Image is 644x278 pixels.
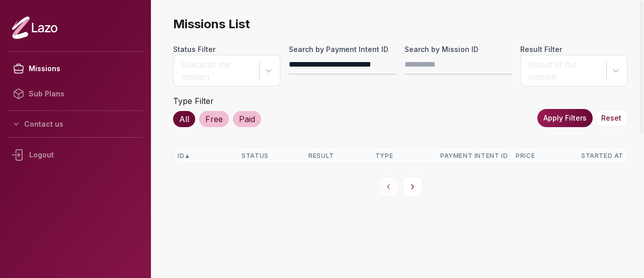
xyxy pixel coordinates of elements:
[173,44,281,54] label: Status Filter
[289,44,396,54] label: Search by Payment Intent ID
[199,111,229,127] div: Free
[242,152,300,160] div: Status
[173,111,195,127] div: All
[595,109,628,127] button: Reset
[405,44,512,54] label: Search by Mission ID
[308,152,367,160] div: Result
[178,152,233,160] div: ID
[8,142,143,168] div: Logout
[375,152,432,160] div: Type
[181,59,254,83] div: Status of the mission
[233,111,261,127] div: Paid
[173,96,214,106] label: Type Filter
[173,16,628,32] span: Missions List
[8,81,143,106] a: Sub Plans
[581,152,623,160] div: Started At
[528,59,601,83] div: Result of the mission
[8,115,143,133] button: Contact us
[8,56,143,81] a: Missions
[440,152,508,160] div: Payment Intent ID
[184,152,190,160] span: ▲
[537,109,593,127] button: Apply Filters
[403,177,423,197] button: Next page
[520,44,628,54] label: Result Filter
[516,152,573,160] div: Price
